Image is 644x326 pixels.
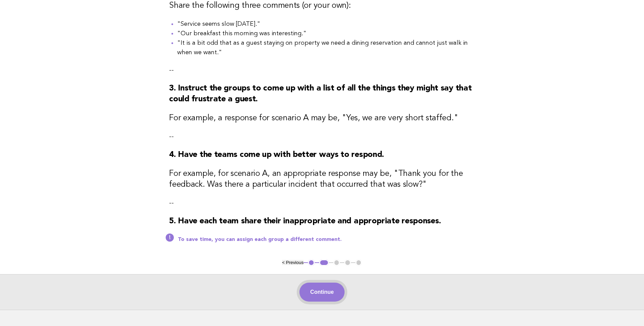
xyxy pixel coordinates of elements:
button: < Previous [282,260,303,265]
button: Continue [299,283,345,302]
strong: 4. Have the teams come up with better ways to respond. [169,151,384,159]
p: To save time, you can assign each group a different comment. [178,236,475,243]
h3: For example, for scenario A, an appropriate response may be, "Thank you for the feedback. Was the... [169,168,475,190]
li: "It is a bit odd that as a guest staying on property we need a dining reservation and cannot just... [177,38,475,57]
strong: 5. Have each team share their inappropriate and appropriate responses. [169,217,441,225]
button: 2 [319,259,329,266]
li: "Our breakfast this morning was interesting." [177,29,475,38]
strong: 3. Instruct the groups to come up with a list of all the things they might say that could frustra... [169,84,472,103]
li: "Service seems slow [DATE]." [177,19,475,29]
p: -- [169,132,475,141]
h3: Share the following three comments (or your own): [169,0,475,11]
p: -- [169,65,475,75]
p: -- [169,198,475,208]
button: 1 [308,259,315,266]
h3: For example, a response for scenario A may be, "Yes, we are very short staffed." [169,113,475,124]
